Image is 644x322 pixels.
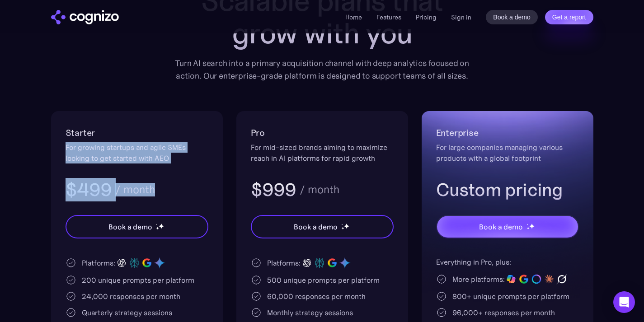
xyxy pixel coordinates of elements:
div: Turn AI search into a primary acquisition channel with deep analytics focused on action. Our ente... [169,57,476,82]
a: Get a report [545,10,593,24]
img: cognizo logo [51,10,119,24]
img: star [526,227,530,230]
a: home [51,10,119,24]
div: Book a demo [479,221,522,232]
div: Platforms: [82,257,115,268]
h2: Enterprise [436,126,579,140]
img: star [341,224,343,225]
div: Everything in Pro, plus: [436,257,579,267]
div: Book a demo [108,221,152,232]
img: star [156,227,159,230]
div: 60,000 responses per month [267,291,366,302]
a: Book a demostarstarstar [251,215,394,238]
div: 24,000 responses per month [82,291,180,302]
img: star [526,224,528,225]
div: For large companies managing various products with a global footprint [436,142,579,163]
a: Book a demostarstarstar [66,215,208,238]
a: Pricing [416,13,437,21]
a: Home [345,13,362,21]
div: 500 unique prompts per platform [267,275,380,285]
img: star [156,224,157,225]
img: star [341,227,344,230]
div: Book a demo [294,221,337,232]
div: Monthly strategy sessions [267,307,353,318]
div: For mid-sized brands aiming to maximize reach in AI platforms for rapid growth [251,142,394,163]
a: Features [376,13,401,21]
h3: $999 [251,178,296,201]
img: star [343,223,349,229]
div: More platforms: [452,274,505,285]
div: / month [300,184,339,195]
a: Book a demo [486,10,538,24]
div: Open Intercom Messenger [613,291,635,313]
h2: Starter [66,126,208,140]
a: Sign in [451,12,471,23]
div: For growing startups and agile SMEs looking to get started with AEO [66,142,208,163]
div: Quarterly strategy sessions [82,307,172,318]
h3: $499 [66,178,112,201]
h2: Pro [251,126,394,140]
div: 200 unique prompts per platform [82,275,194,285]
div: Platforms: [267,257,301,268]
a: Book a demostarstarstar [436,215,579,238]
img: star [158,223,164,229]
div: 800+ unique prompts per platform [452,291,569,302]
img: star [529,223,535,229]
div: / month [115,184,155,195]
h3: Custom pricing [436,178,579,201]
div: 96,000+ responses per month [452,307,555,318]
